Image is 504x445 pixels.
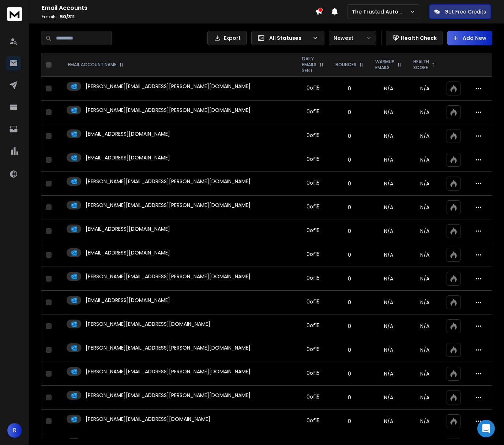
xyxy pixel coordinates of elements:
[412,275,438,282] p: N/A
[412,323,438,330] p: N/A
[86,368,251,375] p: [PERSON_NAME][EMAIL_ADDRESS][PERSON_NAME][DOMAIN_NAME]
[306,155,320,163] div: 0 of 15
[334,180,365,187] p: 0
[207,31,247,45] button: Export
[369,314,407,338] td: N/A
[7,423,22,438] button: R
[369,362,407,386] td: N/A
[334,346,365,354] p: 0
[86,130,170,137] p: [EMAIL_ADDRESS][DOMAIN_NAME]
[369,267,407,291] td: N/A
[369,410,407,433] td: N/A
[369,196,407,219] td: N/A
[306,203,320,210] div: 0 of 15
[306,108,320,115] div: 0 of 15
[369,124,407,148] td: N/A
[369,338,407,362] td: N/A
[329,31,376,45] button: Newest
[86,273,251,280] p: [PERSON_NAME][EMAIL_ADDRESS][PERSON_NAME][DOMAIN_NAME]
[334,109,365,116] p: 0
[412,109,438,116] p: N/A
[369,291,407,314] td: N/A
[334,204,365,211] p: 0
[335,62,356,68] p: BOUNCES
[86,83,251,90] p: [PERSON_NAME][EMAIL_ADDRESS][PERSON_NAME][DOMAIN_NAME]
[375,59,394,71] p: WARMUP EMAILS
[412,251,438,259] p: N/A
[306,417,320,424] div: 0 of 15
[334,227,365,235] p: 0
[86,392,251,399] p: [PERSON_NAME][EMAIL_ADDRESS][PERSON_NAME][DOMAIN_NAME]
[306,179,320,186] div: 0 of 15
[306,369,320,377] div: 0 of 15
[42,14,315,20] p: Emails :
[412,156,438,163] p: N/A
[86,344,251,351] p: [PERSON_NAME][EMAIL_ADDRESS][PERSON_NAME][DOMAIN_NAME]
[412,346,438,354] p: N/A
[306,298,320,305] div: 0 of 15
[60,14,75,20] span: 50 / 311
[401,34,437,42] p: Health Check
[412,204,438,211] p: N/A
[86,178,251,185] p: [PERSON_NAME][EMAIL_ADDRESS][PERSON_NAME][DOMAIN_NAME]
[42,4,315,12] h1: Email Accounts
[306,132,320,139] div: 0 of 15
[86,201,251,209] p: [PERSON_NAME][EMAIL_ADDRESS][PERSON_NAME][DOMAIN_NAME]
[334,394,365,401] p: 0
[86,225,170,233] p: [EMAIL_ADDRESS][DOMAIN_NAME]
[306,227,320,234] div: 0 of 15
[429,4,491,19] button: Get Free Credits
[369,148,407,172] td: N/A
[334,85,365,92] p: 0
[334,251,365,259] p: 0
[369,101,407,124] td: N/A
[334,275,365,282] p: 0
[412,370,438,377] p: N/A
[334,323,365,330] p: 0
[334,156,365,163] p: 0
[306,250,320,258] div: 0 of 15
[68,62,124,68] div: EMAIL ACCOUNT NAME
[86,297,170,304] p: [EMAIL_ADDRESS][DOMAIN_NAME]
[412,85,438,92] p: N/A
[306,393,320,400] div: 0 of 15
[86,106,251,114] p: [PERSON_NAME][EMAIL_ADDRESS][PERSON_NAME][DOMAIN_NAME]
[412,299,438,306] p: N/A
[369,172,407,196] td: N/A
[369,386,407,410] td: N/A
[413,59,429,71] p: HEALTH SCORE
[412,394,438,401] p: N/A
[334,370,365,377] p: 0
[306,274,320,282] div: 0 of 15
[306,322,320,329] div: 0 of 15
[86,154,170,161] p: [EMAIL_ADDRESS][DOMAIN_NAME]
[352,8,409,15] p: The Trusted Automation
[412,180,438,187] p: N/A
[334,418,365,425] p: 0
[412,132,438,140] p: N/A
[369,243,407,267] td: N/A
[334,132,365,140] p: 0
[334,299,365,306] p: 0
[306,84,320,91] div: 0 of 15
[412,418,438,425] p: N/A
[86,320,210,328] p: [PERSON_NAME][EMAIL_ADDRESS][DOMAIN_NAME]
[306,346,320,353] div: 0 of 15
[86,249,170,256] p: [EMAIL_ADDRESS][DOMAIN_NAME]
[269,34,309,42] p: All Statuses
[86,415,210,423] p: [PERSON_NAME][EMAIL_ADDRESS][DOMAIN_NAME]
[444,8,486,15] p: Get Free Credits
[386,31,443,45] button: Health Check
[302,56,316,73] p: DAILY EMAILS SENT
[7,7,22,21] img: logo
[412,227,438,235] p: N/A
[477,420,495,437] div: Open Intercom Messenger
[369,77,407,101] td: N/A
[369,219,407,243] td: N/A
[447,31,492,45] button: Add New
